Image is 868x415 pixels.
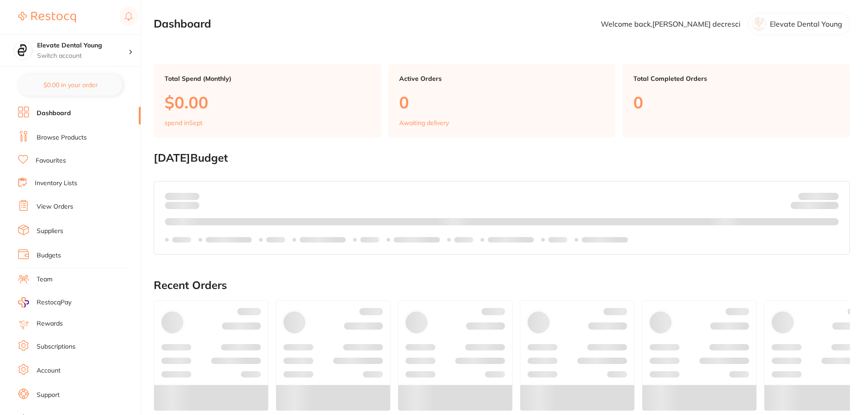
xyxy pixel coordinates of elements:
img: RestocqPay [18,297,29,308]
img: Elevate Dental Young [14,42,32,60]
a: Subscriptions [37,342,75,351]
p: Labels extended [206,236,252,243]
button: $0.00 in your order [18,74,123,96]
a: RestocqPay [18,297,71,308]
p: Welcome back, [PERSON_NAME] decresci [601,20,741,28]
p: Labels [548,236,567,243]
a: View Orders [37,202,73,211]
a: Favourites [36,156,66,165]
a: Dashboard [37,109,71,118]
p: Labels [266,236,285,243]
a: Browse Products [37,133,87,142]
strong: $0.00 [184,192,199,200]
p: Labels extended [488,236,534,243]
a: Suppliers [37,227,63,236]
p: Labels [172,236,191,243]
span: RestocqPay [37,298,71,307]
p: Switch account [37,51,128,61]
a: Inventory Lists [35,179,77,188]
p: Labels [454,236,473,243]
strong: $0.00 [823,203,839,211]
p: month [165,200,199,211]
a: Rewards [37,319,63,328]
a: Support [37,391,60,400]
p: spend in Sept [165,119,203,126]
p: Awaiting delivery [399,119,449,126]
img: Restocq Logo [18,12,76,23]
a: Total Spend (Monthly)$0.00spend inSept [154,64,381,137]
a: Account [37,366,61,375]
p: Spent: [165,192,199,200]
h2: Recent Orders [154,279,850,292]
p: Labels extended [582,236,628,243]
a: Active Orders0Awaiting delivery [388,64,616,137]
p: Total Completed Orders [633,75,839,82]
h2: [DATE] Budget [154,152,850,164]
p: 0 [399,93,605,112]
a: Restocq Logo [18,7,76,28]
p: $0.00 [165,93,370,112]
p: Budget: [798,192,839,200]
h4: Elevate Dental Young [37,41,128,50]
p: Remaining: [791,200,839,211]
p: Total Spend (Monthly) [165,75,370,82]
p: Active Orders [399,75,605,82]
strong: $NaN [821,192,839,200]
a: Budgets [37,251,61,260]
p: 0 [633,93,839,112]
p: Elevate Dental Young [770,20,842,28]
p: Labels extended [394,236,440,243]
p: Labels [360,236,379,243]
h2: Dashboard [154,18,211,30]
a: Total Completed Orders0 [623,64,850,137]
a: Team [37,275,52,284]
p: Labels extended [300,236,346,243]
